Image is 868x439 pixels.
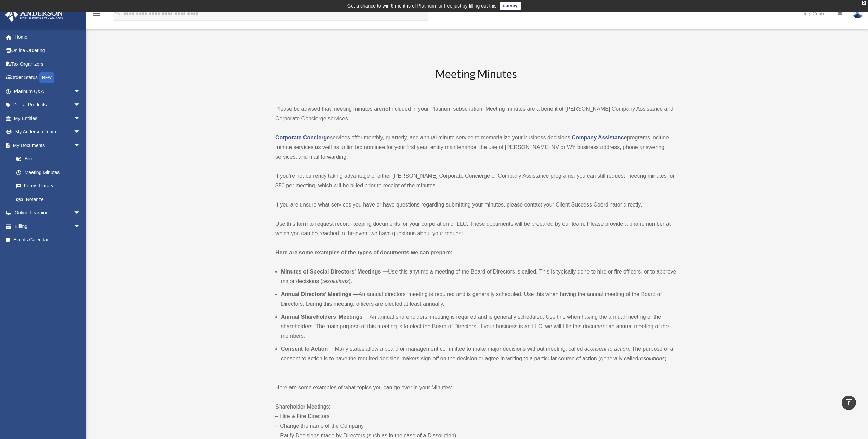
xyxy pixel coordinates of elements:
a: Online Ordering [5,44,91,57]
b: Annual Directors’ Meetings — [281,291,359,297]
i: menu [92,10,101,18]
li: Use this anytime a meeting of the Board of Directors is called. This is typically done to hire or... [281,267,676,286]
a: My Documentsarrow_drop_down [5,138,91,152]
p: services offer monthly, quarterly, and annual minute service to memorialize your business decisio... [275,133,676,162]
em: action [614,346,629,352]
p: Please be advised that meeting minutes are included in your Platinum subscription. Meeting minute... [275,104,676,123]
span: arrow_drop_down [74,206,87,220]
div: close [862,1,866,5]
a: Events Calendar [5,233,91,247]
img: Anderson Advisors Platinum Portal [3,8,65,22]
strong: not [382,106,390,112]
a: Tax Organizers [5,57,91,71]
a: Meeting Minutes [10,165,87,179]
li: An annual directors’ meeting is required and is generally scheduled. Use this when having the ann... [281,290,676,309]
strong: Here are some examples of the types of documents we can prepare: [275,250,453,255]
p: If you are unsure what services you have or have questions regarding submitting your minutes, ple... [275,200,676,210]
a: Box [10,152,91,166]
a: Home [5,30,91,44]
li: An annual shareholders’ meeting is required and is generally scheduled. Use this when having the ... [281,312,676,341]
a: survey [500,2,521,10]
b: Minutes of Special Directors’ Meetings — [281,269,388,275]
p: Here are some examples of what topics you can go over in your Minutes: [275,383,676,393]
a: Company Assistance [572,135,627,141]
a: Platinum Q&Aarrow_drop_down [5,84,91,98]
span: arrow_drop_down [74,84,87,98]
span: arrow_drop_down [74,111,87,125]
span: arrow_drop_down [74,219,87,234]
em: resolutions [322,278,349,284]
div: Get a chance to win 6 months of Platinum for free just by filling out this [347,2,497,10]
em: consent to [587,346,613,352]
a: Forms Library [10,179,91,193]
a: My Entitiesarrow_drop_down [5,111,91,125]
i: vertical_align_top [845,398,853,407]
a: Order StatusNEW [5,71,91,85]
a: Notarize [10,192,91,206]
em: resolutions [638,356,665,361]
span: arrow_drop_down [74,138,87,152]
p: Use this form to request record-keeping documents for your corporation or LLC. These documents wi... [275,219,676,238]
a: Billingarrow_drop_down [5,219,91,233]
span: arrow_drop_down [74,98,87,112]
i: search [114,9,122,17]
b: Annual Shareholders’ Meetings — [281,314,370,320]
b: Consent to Action — [281,346,335,352]
a: Digital Productsarrow_drop_down [5,98,91,112]
img: User Pic [853,9,863,18]
a: My Anderson Teamarrow_drop_down [5,125,91,139]
li: Many states allow a board or management committee to make major decisions without meeting, called... [281,344,676,363]
a: Corporate Concierge [275,135,330,141]
a: menu [92,12,101,18]
a: Online Learningarrow_drop_down [5,206,91,220]
a: vertical_align_top [842,396,856,410]
span: arrow_drop_down [74,125,87,139]
p: If you’re not currently taking advantage of either [PERSON_NAME] Corporate Concierge or Company A... [275,171,676,190]
h2: Meeting Minutes [275,66,676,95]
div: NEW [39,72,54,83]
